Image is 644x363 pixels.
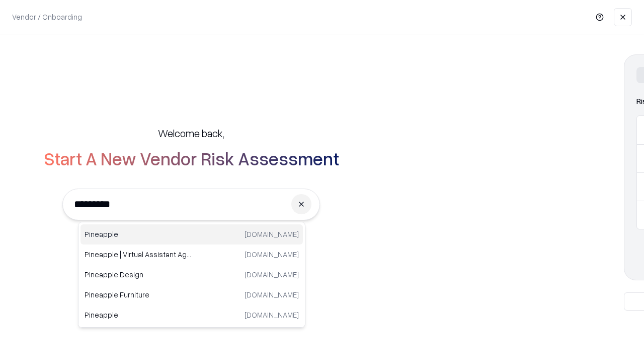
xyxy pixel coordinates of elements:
p: Pineapple | Virtual Assistant Agency [85,249,192,260]
h2: Start A New Vendor Risk Assessment [44,148,339,168]
p: [DOMAIN_NAME] [245,249,299,260]
div: Suggestions [78,222,305,328]
p: Vendor / Onboarding [12,12,82,22]
p: [DOMAIN_NAME] [245,269,299,280]
p: Pineapple [85,310,192,320]
p: Pineapple [85,229,192,239]
p: Pineapple Design [85,269,192,280]
h5: Welcome back, [158,126,224,140]
p: [DOMAIN_NAME] [245,289,299,300]
p: [DOMAIN_NAME] [245,229,299,239]
p: Pineapple Furniture [85,289,192,300]
p: [DOMAIN_NAME] [245,310,299,320]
